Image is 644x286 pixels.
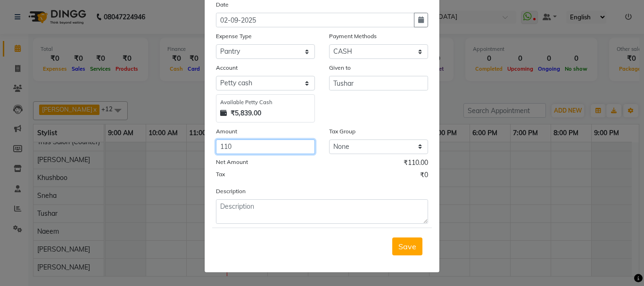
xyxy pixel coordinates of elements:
[329,64,351,72] label: Given to
[404,158,428,170] span: ₹110.00
[216,158,248,166] label: Net Amount
[216,64,238,72] label: Account
[398,242,416,251] span: Save
[392,237,422,255] button: Save
[231,108,261,118] strong: ₹5,839.00
[216,187,246,196] label: Description
[329,76,428,90] input: Given to
[420,170,428,182] span: ₹0
[216,127,237,136] label: Amount
[216,0,229,9] label: Date
[329,127,355,136] label: Tax Group
[329,32,377,41] label: Payment Methods
[216,170,225,179] label: Tax
[216,32,252,41] label: Expense Type
[220,98,311,106] div: Available Petty Cash
[216,139,315,154] input: Amount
